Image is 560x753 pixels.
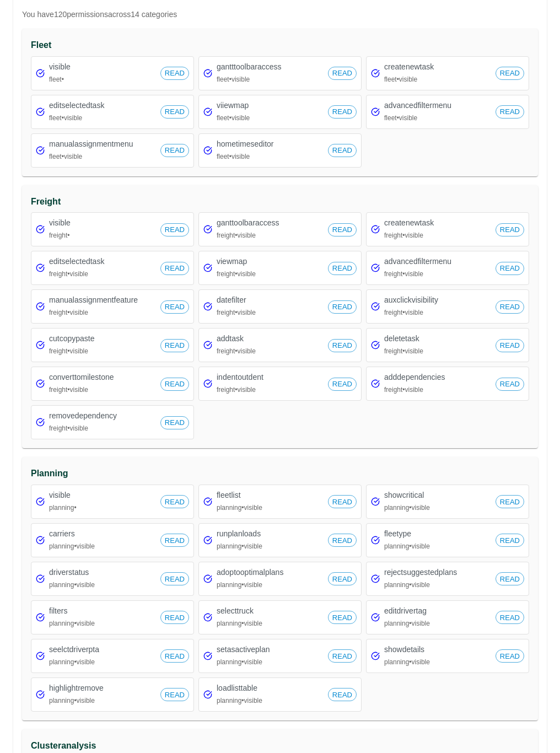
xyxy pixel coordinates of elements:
span: READ [161,497,189,508]
p: createnewtask [384,61,491,72]
span: freight • visible [49,424,88,432]
p: manualassignmentfeature [49,294,156,305]
span: READ [329,106,356,117]
p: highlightremove [49,682,156,693]
span: freight • visible [384,347,423,355]
span: planning • visible [49,697,95,704]
p: driverstatus [49,567,156,578]
p: editselectedtask [49,256,156,267]
span: READ [161,263,189,274]
p: visible [49,217,156,228]
h6: Planning [31,466,529,481]
span: READ [496,224,524,235]
span: READ [496,340,524,351]
p: ganttoolbaraccess [217,217,324,228]
span: READ [496,497,524,508]
span: planning • [49,504,77,512]
span: planning • visible [49,620,95,627]
p: rejectsuggestedplans [384,567,491,578]
span: freight • visible [49,309,88,316]
span: freight • visible [217,232,256,239]
p: datefilter [217,294,324,305]
p: addtask [217,333,324,344]
span: planning • visible [217,504,262,512]
span: READ [161,612,189,623]
span: READ [329,340,356,351]
p: fleetlist [217,490,324,501]
p: viewmap [217,256,324,267]
p: showdetails [384,644,491,655]
span: fleet • visible [217,114,250,122]
span: READ [329,379,356,390]
span: READ [161,651,189,662]
span: fleet • visible [384,114,417,122]
span: READ [161,340,189,351]
span: planning • visible [217,697,262,704]
span: planning • visible [217,620,262,627]
span: READ [161,379,189,390]
span: READ [496,263,524,274]
p: indentoutdent [217,372,324,383]
span: READ [329,302,356,313]
span: READ [161,574,189,585]
p: deletetask [384,333,491,344]
span: freight • visible [217,347,256,355]
span: READ [496,302,524,313]
span: freight • visible [49,386,88,394]
span: READ [161,690,189,701]
span: planning • visible [217,581,262,589]
h6: Fleet [31,37,529,53]
p: editselectedtask [49,100,156,111]
span: freight • visible [384,270,423,278]
span: freight • visible [49,347,88,355]
span: READ [496,574,524,585]
p: removedependency [49,410,156,421]
p: carriers [49,528,156,539]
h6: Freight [31,194,529,209]
p: setasactiveplan [217,644,324,655]
span: READ [161,224,189,235]
span: fleet • visible [384,76,417,83]
p: createnewtask [384,217,491,228]
p: gantttoolbaraccess [217,61,324,72]
span: planning • visible [217,542,262,550]
span: READ [496,68,524,79]
span: fleet • visible [49,153,82,160]
p: advancedfiltermenu [384,256,491,267]
span: READ [496,612,524,623]
p: manualassignmentmenu [49,138,156,149]
span: planning • visible [384,658,430,666]
p: loadlisttable [217,682,324,693]
p: visible [49,490,156,501]
span: READ [329,224,356,235]
p: converttomilestone [49,372,156,383]
p: You have 120 permission s across 14 categories [22,9,538,20]
span: freight • visible [217,309,256,316]
span: planning • visible [384,620,430,627]
span: READ [329,263,356,274]
p: editdrivertag [384,605,491,616]
span: freight • visible [217,270,256,278]
span: planning • visible [384,504,430,512]
span: READ [496,379,524,390]
span: fleet • visible [217,76,250,83]
p: viiewmap [217,100,324,111]
span: READ [496,106,524,117]
span: fleet • visible [49,114,82,122]
p: visible [49,61,156,72]
p: adddependencies [384,372,491,383]
span: READ [161,68,189,79]
span: READ [496,651,524,662]
p: seelctdriverpta [49,644,156,655]
span: freight • visible [384,386,423,394]
p: filters [49,605,156,616]
span: planning • visible [384,542,430,550]
span: freight • visible [217,386,256,394]
p: selecttruck [217,605,324,616]
span: READ [161,302,189,313]
span: READ [329,651,356,662]
span: freight • visible [384,232,423,239]
span: planning • visible [49,542,95,550]
span: READ [329,535,356,546]
span: planning • visible [217,658,262,666]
